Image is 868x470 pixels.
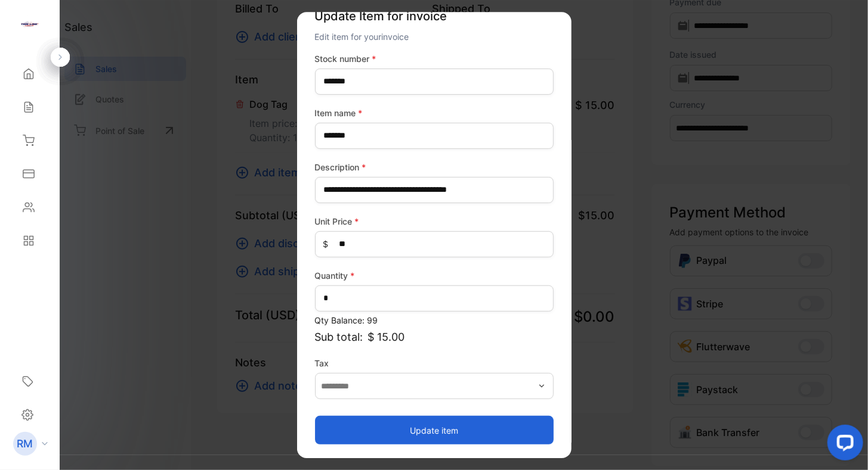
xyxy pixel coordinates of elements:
[315,416,554,444] button: Update item
[315,2,554,30] p: Update Item for invoice
[323,238,329,250] span: $
[368,329,405,345] span: $ 15.00
[17,436,33,452] p: RM
[315,161,554,173] label: Description
[315,52,554,65] label: Stock number
[315,215,554,228] label: Unit Price
[315,357,554,369] label: Tax
[315,269,554,282] label: Quantity
[818,420,868,470] iframe: LiveChat chat widget
[315,107,554,119] label: Item name
[315,32,409,42] span: Edit item for your invoice
[315,329,554,345] p: Sub total:
[21,15,39,33] img: logo
[315,314,554,326] p: Qty Balance: 99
